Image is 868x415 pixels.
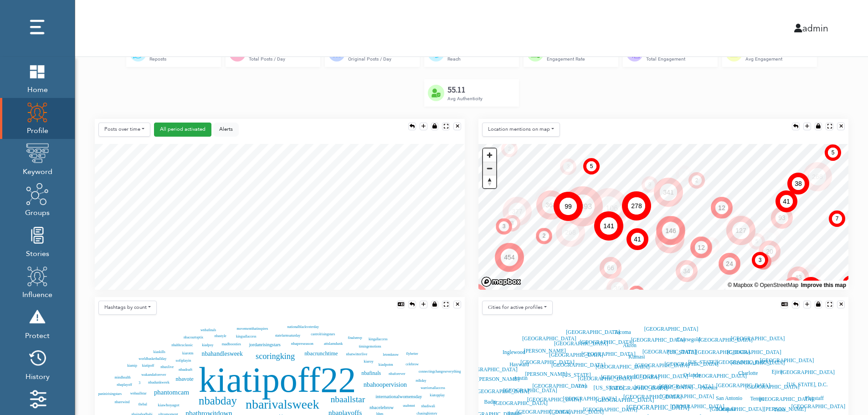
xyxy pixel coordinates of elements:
button: Location mentions on map [482,123,560,137]
text: 3 [139,381,140,385]
text: madboosties [222,342,241,346]
span: Groups [25,205,50,218]
text: [GEOGRAPHIC_DATA] [549,352,603,358]
div: Clone [420,301,427,308]
text: [GEOGRAPHIC_DATA] [664,361,719,367]
text: [GEOGRAPHIC_DATA] [693,373,747,379]
img: profile.png [26,265,49,287]
text: kiarotm [182,351,193,355]
span: activated [185,126,205,133]
text: kiadpotm [379,362,393,367]
span: Profile [26,123,49,136]
text: kiatopplay [430,393,445,397]
text: kiawhoyagot [158,403,179,407]
text: [GEOGRAPHIC_DATA] [596,396,654,403]
text: kiatipoff [142,363,154,367]
text: [GEOGRAPHIC_DATA][PERSON_NAME] [710,406,806,412]
text: [GEOGRAPHIC_DATA] [550,409,604,415]
text: [GEOGRAPHIC_DATA] [601,374,659,380]
text: [GEOGRAPHIC_DATA] [781,369,835,375]
button: All period activated [154,123,211,137]
text: 3 [759,257,762,263]
span: Keyword [23,164,52,177]
div: Remove [837,301,845,308]
text: [GEOGRAPHIC_DATA] [517,409,571,415]
button: Сities for active profiles [482,301,553,315]
text: mindhealth [115,375,131,379]
text: [GEOGRAPHIC_DATA] [627,404,689,411]
text: [GEOGRAPHIC_DATA] [634,374,688,379]
text: [GEOGRAPHIC_DATA] [634,384,693,390]
div: Total Posts / Day [249,55,285,63]
text: statefarmsaturday [275,333,301,337]
text: Austin [514,375,528,381]
img: home.png [26,60,49,82]
text: Flagstaff [805,395,824,401]
a: OpenStreetMap [754,282,798,288]
div: Lock [815,123,822,130]
text: worldbasketballday [139,356,166,360]
text: [PERSON_NAME] [524,348,566,354]
text: usabmnt [403,404,415,408]
text: [US_STATE][GEOGRAPHIC_DATA] [668,349,750,355]
text: wakandaforever [141,372,166,377]
text: Kumasi [628,354,645,359]
div: Translate [781,301,788,308]
div: Original Posts / Day [348,55,391,63]
text: nbadunkweek [148,379,170,384]
text: nbacourtoptix [184,335,203,339]
div: Expand [442,123,450,130]
text: [GEOGRAPHIC_DATA] [554,341,608,347]
div: Reset [408,123,416,130]
button: Reset bearing to north [483,175,496,188]
text: 41 [783,198,790,205]
text: nbaallstar [330,395,365,404]
text: [GEOGRAPHIC_DATA] [642,348,697,354]
text: nbahandlesweek [202,350,243,357]
div: Translate [397,301,405,308]
text: connectingchangeseverything [419,369,461,373]
text: [GEOGRAPHIC_DATA] [745,384,800,390]
div: Avg Authenticity [447,95,483,102]
text: Tulsa [774,406,785,412]
text: warriorsallaccess [421,386,445,390]
text: Hayward [509,362,529,368]
text: movementthatinspires [237,327,268,331]
img: settings.png [26,388,49,410]
text: [GEOGRAPHIC_DATA] [493,400,548,406]
text: [GEOGRAPHIC_DATA] [760,358,814,364]
a: Mapbox [728,282,753,288]
text: nbaplayoff [117,383,132,387]
a: Map feedback [801,282,846,288]
text: Akron [623,343,637,348]
text: nbacrunchtime [304,350,338,356]
div: Clone [803,301,811,308]
text: castrolrisingstars [311,332,335,336]
text: [GEOGRAPHIC_DATA] [635,363,689,369]
text: nbahbcuclassic [171,343,193,347]
text: Orlando [683,372,701,378]
text: [GEOGRAPHIC_DATA] [716,382,770,388]
text: kingsallaccess [236,334,257,338]
text: nbaforever [389,371,406,375]
text: [GEOGRAPHIC_DATA] [522,335,576,341]
text: 99 [565,203,572,210]
text: wnbafinals [200,328,216,332]
div: Reposts [149,55,166,63]
text: San Antonio [716,395,742,401]
text: [PERSON_NAME] [478,376,519,382]
text: [GEOGRAPHIC_DATA] [578,376,632,382]
text: [US_STATE] [562,372,591,378]
text: nbacelebrow [370,405,394,410]
text: nbapreseason [291,341,313,346]
img: stories.png [26,224,49,246]
div: Reset [792,301,800,308]
text: Coarsegold [676,336,700,342]
text: [GEOGRAPHIC_DATA] [532,383,586,389]
text: nbarewind [114,400,129,404]
text: celebrow [406,362,419,366]
button: Alerts [213,123,239,137]
text: 7 [836,215,839,222]
text: [GEOGRAPHIC_DATA] [551,362,606,368]
text: timingemotions [359,344,381,348]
